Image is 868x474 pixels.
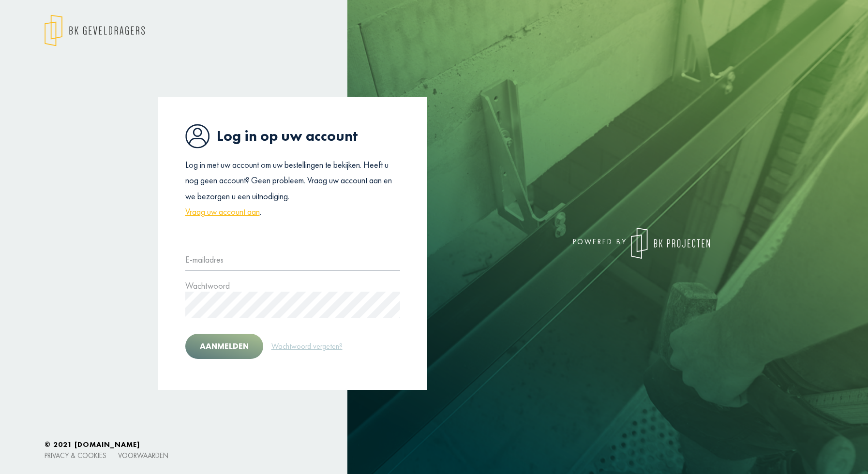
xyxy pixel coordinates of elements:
div: powered by [441,228,710,259]
button: Aanmelden [185,334,263,359]
label: Wachtwoord [185,278,230,294]
img: logo [45,15,145,46]
h6: © 2021 [DOMAIN_NAME] [45,440,823,449]
a: Privacy & cookies [45,451,106,460]
img: icon [185,124,210,148]
p: Log in met uw account om uw bestellingen te bekijken. Heeft u nog geen account? Geen probleem. Vr... [185,157,400,220]
h1: Log in op uw account [185,124,400,148]
img: logo [631,228,710,259]
a: Wachtwoord vergeten? [271,340,343,353]
a: Vraag uw account aan [185,204,260,220]
a: Voorwaarden [118,451,168,460]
